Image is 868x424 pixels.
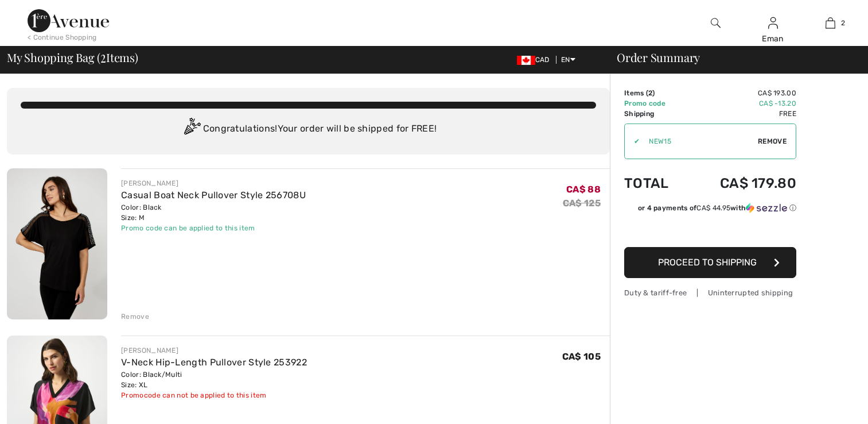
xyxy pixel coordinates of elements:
a: 2 [802,16,858,30]
div: Remove [121,311,149,322]
img: Casual Boat Neck Pullover Style 256708U [7,168,107,319]
td: Shipping [624,109,687,119]
div: Promo code can be applied to this item [121,223,306,233]
div: ✔ [625,136,640,147]
span: 2 [100,49,106,64]
iframe: PayPal-paypal [624,217,796,243]
div: or 4 payments of with [638,203,796,213]
img: search the website [711,16,721,30]
span: CAD [517,56,554,64]
div: Order Summary [603,52,861,63]
td: CA$ 193.00 [687,88,796,98]
td: Promo code [624,98,687,109]
span: My Shopping Bag ( Items) [7,52,138,63]
div: Congratulations! Your order will be shipped for FREE! [21,118,596,141]
div: < Continue Shopping [28,32,97,43]
td: Items ( ) [624,88,687,98]
a: Casual Boat Neck Pullover Style 256708U [121,190,306,201]
span: 2 [841,18,845,28]
img: 1ère Avenue [28,9,109,32]
div: [PERSON_NAME] [121,345,307,356]
a: Sign In [768,17,778,28]
img: Congratulation2.svg [180,118,203,141]
div: Color: Black Size: M [121,202,306,223]
span: EN [561,56,575,64]
button: Proceed to Shipping [624,247,796,278]
a: V-Neck Hip-Length Pullover Style 253922 [121,357,307,368]
span: CA$ 105 [562,351,601,362]
img: Canadian Dollar [517,56,535,65]
div: Color: Black/Multi Size: XL [121,369,307,390]
div: or 4 payments ofCA$ 44.95withSezzle Click to learn more about Sezzle [624,203,796,217]
div: Eman [745,33,801,45]
img: My Info [768,16,778,30]
div: Promocode can not be applied to this item [121,390,307,400]
img: My Bag [826,16,835,30]
div: [PERSON_NAME] [121,178,306,188]
span: 2 [648,89,652,97]
iframe: Find more information here [653,95,868,424]
td: Total [624,164,687,203]
input: Promo code [640,124,758,159]
s: CA$ 125 [563,198,601,209]
div: Duty & tariff-free | Uninterrupted shipping [624,287,796,298]
span: CA$ 88 [566,184,601,195]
